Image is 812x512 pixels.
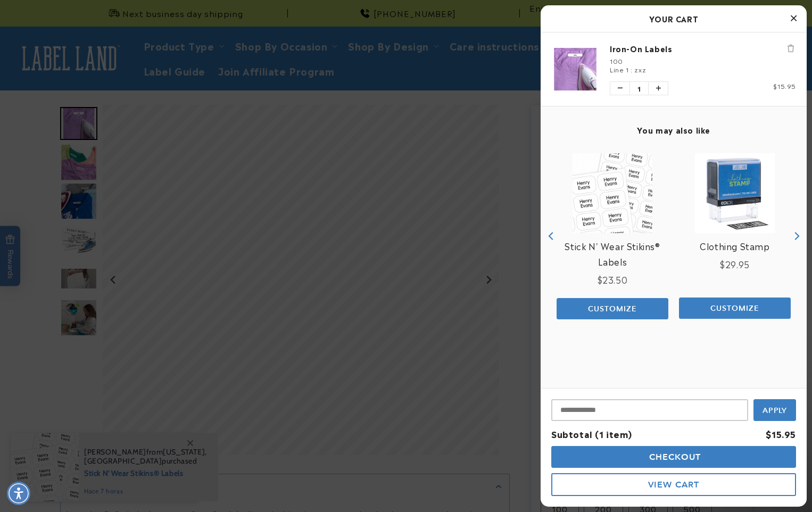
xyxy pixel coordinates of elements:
h2: Your Cart [551,11,796,27]
button: Increase quantity of Iron-On Labels [649,82,668,95]
button: Apply [753,399,796,421]
textarea: Type your message here [9,14,156,27]
a: View Clothing Stamp [700,238,769,254]
span: Line 1 [610,64,629,74]
button: Next [788,228,804,244]
span: Checkout [647,452,701,462]
button: Close conversation starters [187,36,213,39]
button: Are these labels comfortable to wear? [19,30,151,50]
span: Subtotal (1 item) [551,427,632,440]
span: Apply [763,406,788,415]
div: product [551,143,674,329]
button: Remove Iron-On Labels [785,43,796,54]
span: $15.95 [773,81,796,90]
li: product [551,32,796,106]
span: Customize [588,304,637,313]
button: Checkout [551,446,796,468]
img: View Stick N' Wear Stikins® Labels [573,153,652,233]
a: Iron-On Labels [610,43,796,54]
span: 1 [629,82,649,95]
button: Close Cart [785,11,801,27]
span: : [631,64,633,74]
span: $29.95 [720,258,750,270]
button: Add the product, Iron-On Labels to Cart [679,298,791,319]
span: View Cart [648,480,699,490]
button: Previous [543,228,559,244]
div: Accessibility Menu [7,482,30,505]
span: zxz [634,64,646,74]
h4: You may also like [551,125,796,135]
img: Clothing Stamp - Label Land [695,153,775,233]
button: Decrease quantity of Iron-On Labels [610,82,629,95]
div: 100 [610,56,796,65]
div: $15.95 [766,426,796,442]
span: $23.50 [598,273,628,286]
div: product [674,143,796,329]
button: Add the product, Stick N' Wear Stikins® Labels to Cart [557,298,668,319]
button: View Cart [551,473,796,496]
img: Iron-On Labels - Label Land [551,48,599,90]
span: Customize [710,303,759,313]
input: Input Discount [551,399,748,421]
button: What material are the labels made of? [19,60,151,80]
a: View Stick N' Wear Stikins® Labels [557,238,668,269]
